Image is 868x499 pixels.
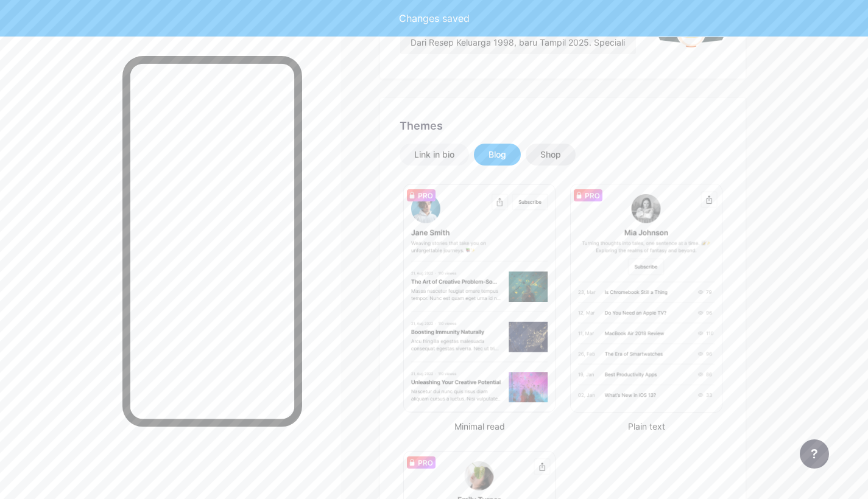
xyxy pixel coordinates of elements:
[566,420,726,433] div: Plain text
[571,184,722,412] img: plain_text.png
[399,11,470,26] div: Changes saved
[400,117,726,134] div: Themes
[400,30,636,54] input: Bio
[414,148,454,161] div: Link in bio
[489,148,506,161] div: Blog
[404,184,555,412] img: minimal.png
[400,420,559,433] div: Minimal read
[540,148,561,161] div: Shop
